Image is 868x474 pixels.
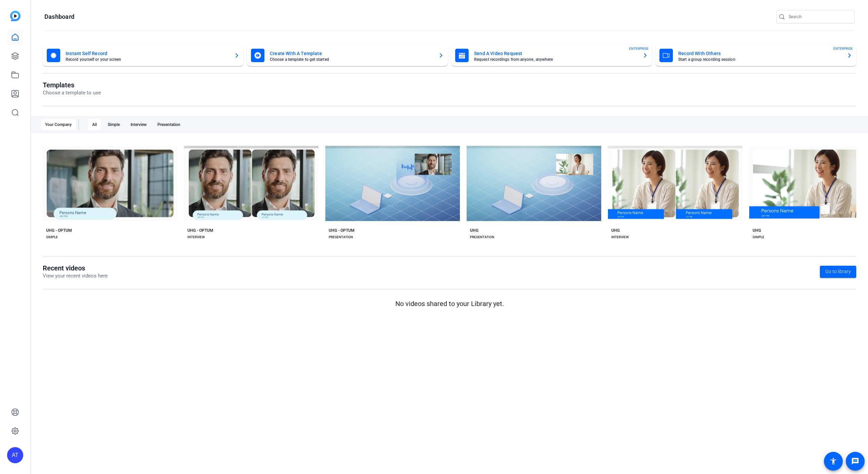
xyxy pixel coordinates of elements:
div: Simple [104,119,124,130]
mat-card-title: Record With Others [678,49,841,57]
div: UHG - OPTUM [187,228,213,233]
a: Go to library [820,266,856,278]
div: All [88,119,101,130]
div: AT [7,447,23,463]
div: SIMPLE [46,234,58,240]
mat-card-subtitle: Start a group recording session [678,57,841,61]
span: Go to library [825,268,851,275]
p: View your recent videos here [43,272,108,280]
mat-icon: accessibility [829,457,837,465]
mat-card-title: Send A Video Request [474,49,637,57]
div: UHG [611,228,620,233]
div: UHG [753,228,761,233]
div: UHG - OPTUM [46,228,72,233]
h1: Recent videos [43,264,108,272]
div: SIMPLE [753,234,764,240]
div: Presentation [153,119,184,130]
mat-icon: message [851,457,859,465]
h1: Dashboard [44,13,74,21]
button: Send A Video RequestRequest recordings from anyone, anywhereENTERPRISE [451,45,652,66]
div: INTERVIEW [611,234,629,240]
div: PRESENTATION [470,234,494,240]
mat-card-subtitle: Choose a template to get started [270,57,433,61]
button: Create With A TemplateChoose a template to get started [247,45,448,66]
mat-card-title: Create With A Template [270,49,433,57]
h1: Templates [43,81,101,89]
mat-card-subtitle: Request recordings from anyone, anywhere [474,57,637,61]
div: PRESENTATION [329,234,353,240]
button: Instant Self RecordRecord yourself or your screen [43,45,244,66]
div: INTERVIEW [187,234,205,240]
img: blue-gradient.svg [10,11,21,21]
mat-card-title: Instant Self Record [66,49,229,57]
span: ENTERPRISE [629,46,649,51]
p: No videos shared to your Library yet. [43,299,856,309]
button: Record With OthersStart a group recording sessionENTERPRISE [655,45,856,66]
p: Choose a template to use [43,89,101,97]
div: UHG - OPTUM [329,228,355,233]
div: Your Company [41,119,76,130]
input: Search [789,13,849,21]
span: ENTERPRISE [833,46,853,51]
div: UHG [470,228,478,233]
div: Interview [126,119,151,130]
mat-card-subtitle: Record yourself or your screen [66,57,229,61]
